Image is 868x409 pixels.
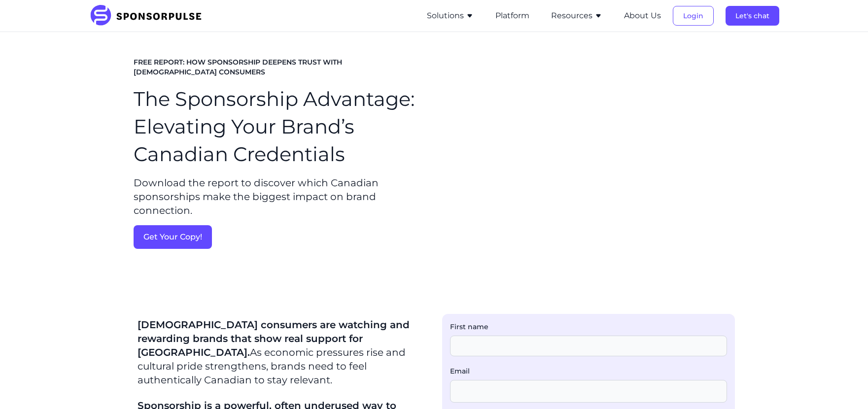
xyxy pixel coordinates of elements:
[442,56,735,251] img: Photo courtesy of Canva
[427,10,474,22] button: Solutions
[134,176,426,217] p: Download the report to discover which Canadian sponsorships make the biggest impact on brand conn...
[726,11,779,20] a: Let's chat
[134,58,426,77] span: FREE REPORT: HOW SPONSORSHIP DEEPENS TRUST WITH [DEMOGRAPHIC_DATA] CONSUMERS
[673,6,714,26] button: Login
[673,11,714,20] a: Login
[450,366,727,376] label: Email
[134,225,212,249] button: Get Your Copy!
[551,10,602,22] button: Resources
[495,11,529,20] a: Platform
[726,6,779,26] button: Let's chat
[134,225,426,249] a: Get Your Copy!
[624,11,661,20] a: About Us
[450,322,727,332] label: First name
[138,319,410,358] span: [DEMOGRAPHIC_DATA] consumers are watching and rewarding brands that show real support for [GEOGRA...
[624,10,661,22] button: About Us
[819,362,868,409] iframe: Chat Widget
[495,10,529,22] button: Platform
[89,5,209,27] img: SponsorPulse
[134,85,426,168] h1: The Sponsorship Advantage: Elevating Your Brand’s Canadian Credentials
[138,318,422,387] p: As economic pressures rise and cultural pride strengthens, brands need to feel authentically Cana...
